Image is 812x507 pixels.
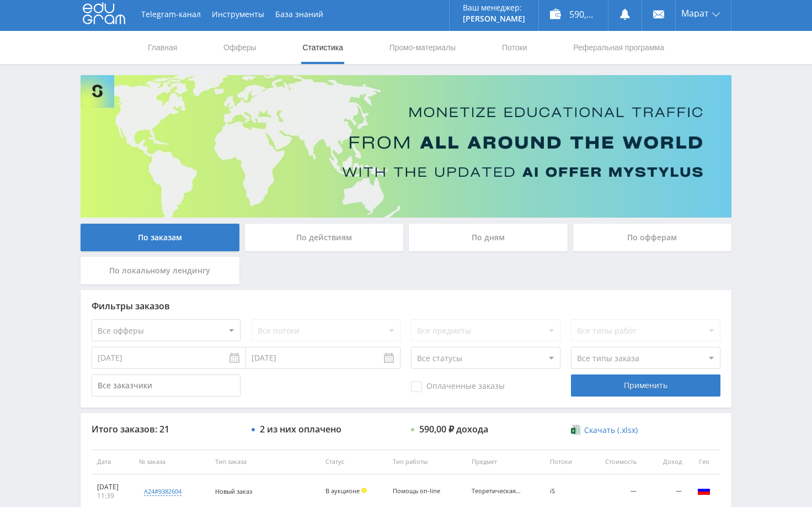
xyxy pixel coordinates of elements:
img: xlsx [571,424,580,435]
th: Потоки [544,450,587,474]
th: Доход [642,450,687,474]
th: Тип работы [387,450,466,474]
div: [DATE] [97,483,128,492]
a: Скачать (.xlsx) [571,425,637,436]
img: rus.png [697,484,710,497]
div: 11:39 [97,492,128,500]
div: По локальному лендингу [81,257,239,284]
th: Предмет [466,450,544,474]
div: По заказам [81,224,239,251]
div: Помощь on-line [393,488,442,495]
a: Промо-материалы [388,31,457,64]
div: iS [550,488,582,495]
div: Итого заказов: 21 [92,424,241,434]
a: Реферальная программа [572,31,665,64]
a: Статистика [301,31,344,64]
div: a24#9382604 [144,487,181,496]
img: Banner [81,75,731,218]
div: Применить [571,374,720,397]
p: [PERSON_NAME] [463,14,525,23]
div: Фильтры заказов [92,301,720,311]
div: По дням [409,224,568,251]
th: Дата [92,450,133,474]
div: По офферам [573,224,732,251]
div: По действиям [245,224,404,251]
span: Скачать (.xlsx) [584,426,638,435]
div: 2 из них оплачено [260,424,341,434]
th: Статус [320,450,388,474]
th: № заказа [133,450,209,474]
a: Потоки [501,31,528,64]
span: Оплаченные заказы [411,381,505,392]
div: Теоретическая механика [472,488,521,495]
div: 590,00 ₽ дохода [419,424,488,434]
span: Марат [681,9,709,18]
span: В аукционе [325,487,360,495]
p: Ваш менеджер: [463,3,525,12]
th: Стоимость [587,450,643,474]
th: Гео [687,450,720,474]
th: Тип заказа [210,450,320,474]
span: Холд [361,488,367,493]
input: Все заказчики [92,374,241,397]
a: Офферы [222,31,258,64]
span: Новый заказ [215,487,252,495]
a: Главная [147,31,178,64]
